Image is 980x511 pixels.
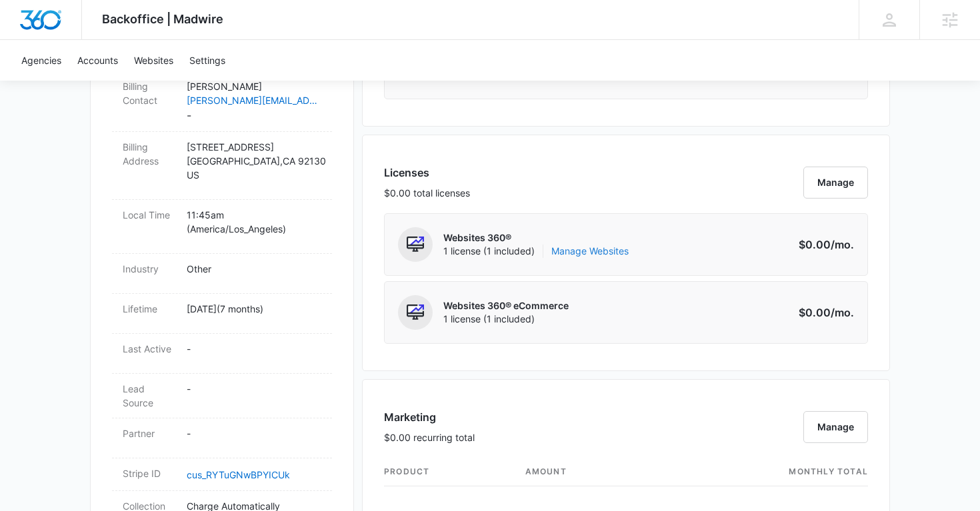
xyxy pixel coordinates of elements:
[551,245,629,258] a: Manage Websites
[112,294,332,334] div: Lifetime[DATE](7 months)
[13,40,69,81] a: Agencies
[69,40,126,81] a: Accounts
[102,12,223,26] span: Backoffice | Madwire
[187,342,321,356] p: -
[123,140,176,168] dt: Billing Address
[384,409,475,425] h3: Marketing
[187,79,321,123] dd: -
[187,302,321,316] p: [DATE] ( 7 months )
[515,458,660,486] th: amount
[187,79,321,93] p: [PERSON_NAME]
[791,304,854,320] p: $0.00
[384,458,515,486] th: product
[112,334,332,374] div: Last Active-
[803,411,868,443] button: Manage
[112,200,332,254] div: Local Time11:45am (America/Los_Angeles)
[112,254,332,294] div: IndustryOther
[112,374,332,418] div: Lead Source-
[831,238,854,251] span: /mo.
[803,167,868,199] button: Manage
[187,426,321,440] p: -
[384,186,470,200] p: $0.00 total licenses
[791,237,854,253] p: $0.00
[123,208,176,222] dt: Local Time
[126,40,181,81] a: Websites
[187,208,321,236] p: 11:45am ( America/Los_Angeles )
[443,312,569,326] span: 1 license (1 included)
[123,426,176,440] dt: Partner
[123,262,176,276] dt: Industry
[112,132,332,200] div: Billing Address[STREET_ADDRESS][GEOGRAPHIC_DATA],CA 92130US
[187,469,290,480] a: cus_RYTuGNwBPYICUk
[123,382,176,410] dt: Lead Source
[187,262,321,276] p: Other
[187,93,321,107] a: [PERSON_NAME][EMAIL_ADDRESS][DOMAIN_NAME]
[112,71,332,132] div: Billing Contact[PERSON_NAME][PERSON_NAME][EMAIL_ADDRESS][DOMAIN_NAME]-
[384,165,470,181] h3: Licenses
[123,302,176,316] dt: Lifetime
[384,430,475,444] p: $0.00 recurring total
[187,140,321,182] p: [STREET_ADDRESS] [GEOGRAPHIC_DATA] , CA 92130 US
[123,342,176,356] dt: Last Active
[443,245,629,258] span: 1 license (1 included)
[112,418,332,458] div: Partner-
[181,40,233,81] a: Settings
[187,382,321,396] p: -
[112,458,332,491] div: Stripe IDcus_RYTuGNwBPYICUk
[123,466,176,480] dt: Stripe ID
[123,79,176,107] dt: Billing Contact
[443,299,569,312] p: Websites 360® eCommerce
[831,306,854,319] span: /mo.
[660,458,868,486] th: monthly total
[443,231,629,245] p: Websites 360®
